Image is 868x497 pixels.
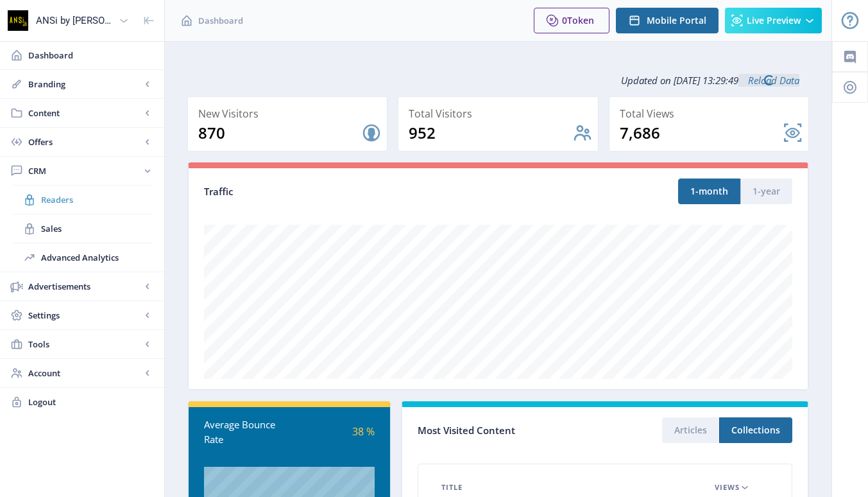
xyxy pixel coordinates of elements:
[409,123,572,143] div: 952
[28,396,154,408] span: Logout
[204,184,498,199] div: Traffic
[567,14,594,26] span: Token
[187,64,809,96] div: Updated on [DATE] 13:29:49
[13,214,151,243] a: Sales
[198,14,243,27] span: Dashboard
[13,243,151,272] a: Advanced Analytics
[719,417,792,443] button: Collections
[715,480,740,495] span: Views
[28,367,141,379] span: Account
[738,74,799,87] a: Reload Data
[8,10,28,31] img: properties.app_icon.png
[41,222,151,235] span: Sales
[616,8,719,33] button: Mobile Portal
[198,123,361,143] div: 870
[198,105,382,123] div: New Visitors
[41,193,151,206] span: Readers
[28,107,141,119] span: Content
[28,78,141,91] span: Branding
[204,417,289,446] div: Average Bounce Rate
[534,8,609,33] button: 0Token
[409,105,592,123] div: Total Visitors
[28,309,141,322] span: Settings
[747,15,801,26] span: Live Preview
[28,135,141,148] span: Offers
[418,421,605,440] div: Most Visited Content
[620,105,803,123] div: Total Views
[41,251,151,264] span: Advanced Analytics
[647,15,706,26] span: Mobile Portal
[740,179,792,204] button: 1-year
[725,8,822,33] button: Live Preview
[662,417,719,443] button: Articles
[13,186,151,214] a: Readers
[678,179,740,204] button: 1-month
[28,338,141,351] span: Tools
[352,424,375,439] span: 38 %
[620,123,783,143] div: 7,686
[441,480,463,495] span: Title
[28,49,154,62] span: Dashboard
[28,280,141,293] span: Advertisements
[36,6,114,35] div: ANSi by [PERSON_NAME]
[28,164,141,177] span: CRM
